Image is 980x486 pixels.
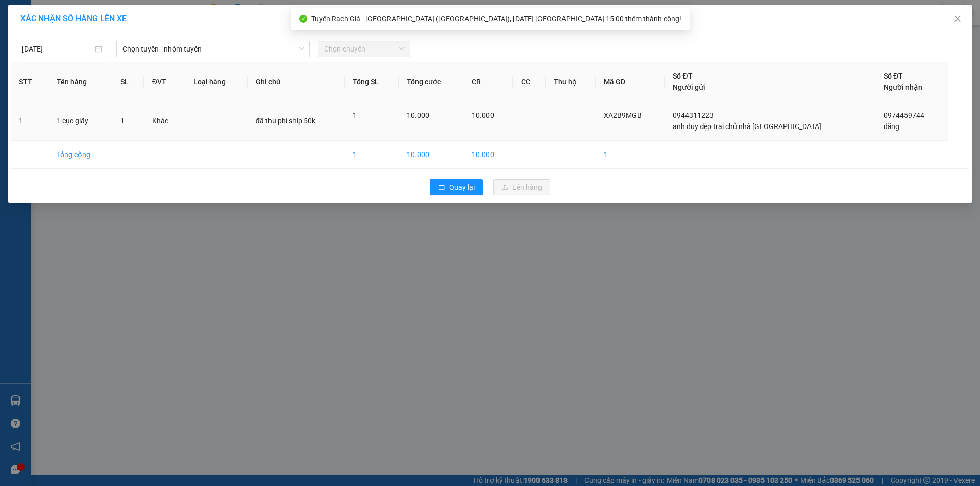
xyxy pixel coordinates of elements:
[943,5,972,34] button: Close
[144,62,186,101] th: ĐVT
[248,62,345,101] th: Ghi chú
[449,182,475,193] span: Quay lại
[353,111,357,119] span: 1
[513,62,546,101] th: CC
[493,179,550,195] button: uploadLên hàng
[438,184,445,192] span: rollback
[430,179,483,195] button: rollbackQuay lại
[673,83,705,91] span: Người gửi
[463,141,513,169] td: 10.000
[604,111,642,119] span: XA2B9MGB
[884,83,922,91] span: Người nhận
[407,111,429,119] span: 10.000
[298,46,304,52] span: down
[673,72,692,80] span: Số ĐT
[399,141,463,169] td: 10.000
[11,101,48,141] td: 1
[48,62,112,101] th: Tên hàng
[112,62,143,101] th: SL
[953,15,962,23] span: close
[48,141,112,169] td: Tổng cộng
[22,43,93,55] input: 15/09/2025
[256,117,315,125] span: đã thu phí ship 50k
[345,62,399,101] th: Tổng SL
[596,141,665,169] td: 1
[673,111,714,119] span: 0944311223
[463,62,513,101] th: CR
[472,111,494,119] span: 10.000
[324,41,404,57] span: Chọn chuyến
[345,141,399,169] td: 1
[120,117,125,125] span: 1
[144,101,186,141] td: Khác
[884,122,900,131] span: đăng
[122,41,304,57] span: Chọn tuyến - nhóm tuyến
[596,62,665,101] th: Mã GD
[546,62,596,101] th: Thu hộ
[185,62,247,101] th: Loại hàng
[884,72,903,80] span: Số ĐT
[399,62,463,101] th: Tổng cước
[673,122,821,131] span: anh duy đẹp trai chủ nhà [GEOGRAPHIC_DATA]
[299,15,307,23] span: check-circle
[48,101,112,141] td: 1 cục giấy
[20,14,127,23] span: XÁC NHẬN SỐ HÀNG LÊN XE
[11,62,48,101] th: STT
[311,15,681,23] span: Tuyến Rạch Giá - [GEOGRAPHIC_DATA] ([GEOGRAPHIC_DATA]), [DATE] [GEOGRAPHIC_DATA] 15:00 thêm thành...
[884,111,924,119] span: 0974459744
